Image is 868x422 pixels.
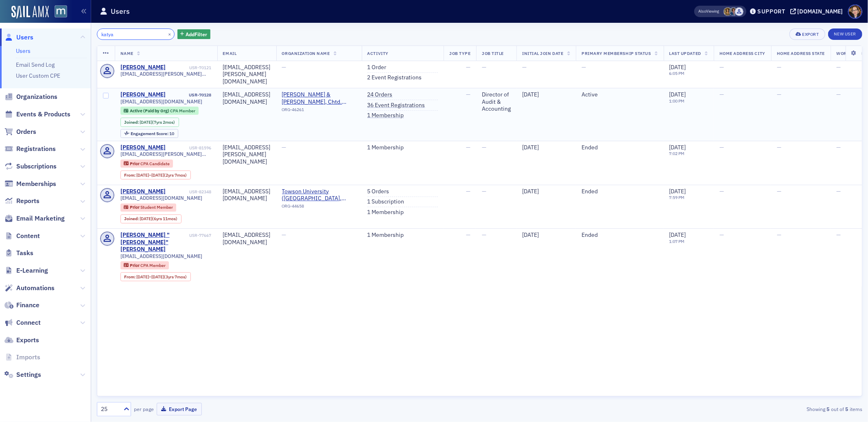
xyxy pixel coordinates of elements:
[4,353,40,362] a: Imports
[120,144,166,151] div: [PERSON_NAME]
[97,28,175,40] input: Search…
[669,188,686,195] span: [DATE]
[367,232,404,239] a: 1 Membership
[4,92,57,101] a: Organizations
[223,232,271,246] div: [EMAIL_ADDRESS][DOMAIN_NAME]
[223,91,271,105] div: [EMAIL_ADDRESS][DOMAIN_NAME]
[16,370,41,379] span: Settings
[136,172,149,178] span: [DATE]
[49,5,67,19] a: View Homepage
[282,144,286,151] span: —
[699,9,706,14] div: Also
[16,232,40,241] span: Content
[724,7,732,16] span: Laura Swann
[282,188,356,202] a: Towson University ([GEOGRAPHIC_DATA], [GEOGRAPHIC_DATA])
[828,28,862,40] a: New User
[669,50,701,56] span: Last Updated
[4,127,36,136] a: Orders
[522,144,539,151] span: [DATE]
[223,64,271,85] div: [EMAIL_ADDRESS][PERSON_NAME][DOMAIN_NAME]
[120,253,203,259] span: [EMAIL_ADDRESS][DOMAIN_NAME]
[790,9,846,14] button: [DOMAIN_NAME]
[120,50,133,56] span: Name
[699,9,719,14] span: Viewing
[223,50,237,56] span: Email
[120,151,212,157] span: [EMAIL_ADDRESS][PERSON_NAME][DOMAIN_NAME]
[124,216,140,221] span: Joined :
[136,173,187,178] div: – (2yrs 7mos)
[719,91,724,98] span: —
[719,63,724,71] span: —
[522,50,563,56] span: Initial Join Date
[367,112,404,119] a: 1 Membership
[131,131,174,136] div: 10
[177,29,211,39] button: AddFilter
[482,188,486,195] span: —
[367,198,404,206] a: 1 Subscription
[669,238,685,244] time: 1:07 PM
[190,233,212,238] div: USR-77667
[367,64,387,71] a: 1 Order
[151,274,164,280] span: [DATE]
[120,64,166,71] div: [PERSON_NAME]
[482,144,486,151] span: —
[522,63,527,71] span: —
[120,214,181,223] div: Joined: 2018-10-12 00:00:00
[16,249,33,258] span: Tasks
[522,91,539,98] span: [DATE]
[4,336,39,345] a: Exports
[124,108,195,114] a: Active (Paid by Org) CPA Member
[582,232,658,239] div: Ended
[124,120,140,125] span: Joined :
[16,266,48,275] span: E-Learning
[16,197,39,206] span: Reports
[140,119,152,125] span: [DATE]
[777,144,781,151] span: —
[140,262,166,268] span: CPA Member
[466,231,470,238] span: —
[4,301,39,310] a: Finance
[124,274,136,280] span: From :
[669,231,686,238] span: [DATE]
[466,188,470,195] span: —
[120,272,191,281] div: From: 2021-01-27 00:00:00
[140,120,175,125] div: (7yrs 2mos)
[482,231,486,238] span: —
[482,91,511,113] div: Director of Audit & Accounting
[4,162,57,171] a: Subscriptions
[223,188,271,202] div: [EMAIL_ADDRESS][DOMAIN_NAME]
[140,161,170,166] span: CPA Candidate
[120,171,191,179] div: From: 2021-06-30 00:00:00
[466,63,470,71] span: —
[16,214,65,223] span: Email Marketing
[130,262,140,268] span: Prior
[757,8,785,15] div: Support
[777,91,781,98] span: —
[482,63,486,71] span: —
[282,203,356,212] div: ORG-44658
[367,50,389,56] span: Activity
[669,151,685,156] time: 7:02 PM
[101,405,119,413] div: 25
[4,144,56,153] a: Registrations
[4,284,55,293] a: Automations
[719,231,724,238] span: —
[16,179,56,188] span: Memberships
[120,98,203,105] span: [EMAIL_ADDRESS][DOMAIN_NAME]
[55,5,67,18] img: SailAMX
[282,91,356,105] a: [PERSON_NAME] & [PERSON_NAME], Chtd. ([GEOGRAPHIC_DATA], [GEOGRAPHIC_DATA])
[4,110,70,119] a: Events & Products
[167,65,212,70] div: USR-70121
[16,284,55,293] span: Automations
[777,231,781,238] span: —
[124,263,165,268] a: Prior CPA Member
[282,231,286,238] span: —
[367,209,404,216] a: 1 Membership
[4,249,33,258] a: Tasks
[282,188,356,202] span: Towson University (Towson, MD)
[157,403,202,415] button: Export Page
[16,162,57,171] span: Subscriptions
[466,91,470,98] span: —
[582,50,651,56] span: Primary Membership Status
[522,188,539,195] span: [DATE]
